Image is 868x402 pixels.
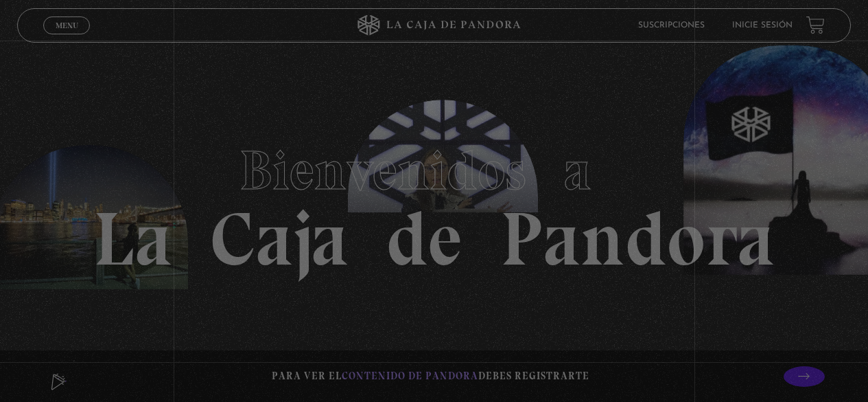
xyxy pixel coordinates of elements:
a: View your shopping cart [806,16,825,34]
p: Para ver el debes registrarte [272,367,589,386]
span: Menu [56,21,78,30]
span: Cerrar [51,32,83,42]
a: Inicie sesión [732,21,793,30]
span: contenido de Pandora [342,370,478,382]
h1: La Caja de Pandora [93,126,775,277]
a: Suscripciones [638,21,705,30]
span: Bienvenidos a [239,137,629,203]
